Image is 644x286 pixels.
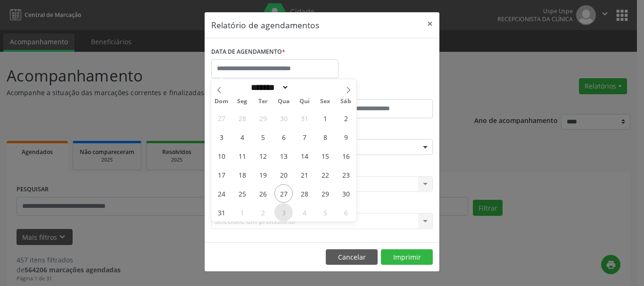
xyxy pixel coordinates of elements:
span: Julho 29, 2025 [254,109,272,127]
span: Sáb [336,98,356,105]
span: Agosto 2, 2025 [337,109,355,127]
span: Agosto 26, 2025 [254,184,272,203]
span: Agosto 19, 2025 [254,165,272,184]
span: Agosto 31, 2025 [212,203,231,221]
span: Agosto 8, 2025 [316,128,334,146]
label: ATÉ [324,85,433,99]
span: Setembro 1, 2025 [233,203,251,221]
span: Agosto 11, 2025 [233,147,251,165]
span: Agosto 22, 2025 [316,165,334,184]
span: Agosto 12, 2025 [254,147,272,165]
span: Agosto 30, 2025 [337,184,355,203]
span: Julho 30, 2025 [274,109,293,127]
span: Agosto 27, 2025 [274,184,293,203]
select: Month [248,82,289,92]
span: Agosto 29, 2025 [316,184,334,203]
span: Setembro 4, 2025 [295,203,314,221]
span: Agosto 3, 2025 [212,128,231,146]
span: Setembro 5, 2025 [316,203,334,221]
h5: Relatório de agendamentos [211,19,319,31]
span: Agosto 10, 2025 [212,147,231,165]
span: Agosto 15, 2025 [316,147,334,165]
input: Year [289,82,320,92]
span: Setembro 2, 2025 [254,203,272,221]
span: Qua [273,98,294,105]
label: DATA DE AGENDAMENTO [211,45,285,59]
span: Setembro 6, 2025 [337,203,355,221]
span: Setembro 3, 2025 [274,203,293,221]
span: Agosto 23, 2025 [337,165,355,184]
span: Agosto 20, 2025 [274,165,293,184]
span: Agosto 21, 2025 [295,165,314,184]
span: Agosto 17, 2025 [212,165,231,184]
span: Agosto 28, 2025 [295,184,314,203]
button: Imprimir [381,249,433,265]
span: Agosto 9, 2025 [337,128,355,146]
span: Agosto 4, 2025 [233,128,251,146]
span: Agosto 7, 2025 [295,128,314,146]
span: Dom [211,98,232,105]
button: Close [421,12,439,35]
span: Agosto 18, 2025 [233,165,251,184]
span: Agosto 24, 2025 [212,184,231,203]
span: Qui [294,98,315,105]
span: Agosto 25, 2025 [233,184,251,203]
span: Agosto 5, 2025 [254,128,272,146]
span: Agosto 1, 2025 [316,109,334,127]
span: Agosto 6, 2025 [274,128,293,146]
span: Agosto 16, 2025 [337,147,355,165]
span: Sex [315,98,336,105]
span: Ter [253,98,273,105]
span: Julho 27, 2025 [212,109,231,127]
span: Julho 28, 2025 [233,109,251,127]
button: Cancelar [326,249,378,265]
span: Seg [232,98,253,105]
span: Julho 31, 2025 [295,109,314,127]
span: Agosto 14, 2025 [295,147,314,165]
span: Agosto 13, 2025 [274,147,293,165]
